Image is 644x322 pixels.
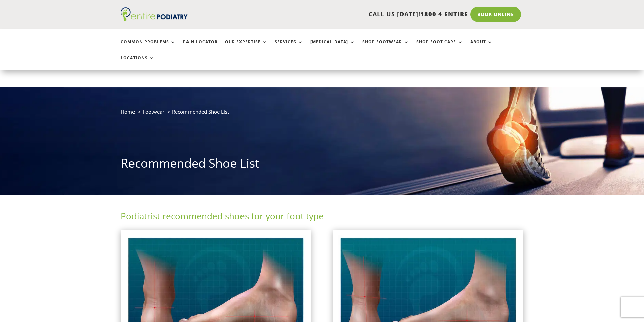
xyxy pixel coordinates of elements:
[121,108,135,115] a: Home
[121,40,176,54] a: Common Problems
[420,10,468,18] span: 1800 4 ENTIRE
[214,10,468,19] p: CALL US [DATE]!
[143,108,164,115] a: Footwear
[470,7,521,22] a: Book Online
[183,40,218,54] a: Pain Locator
[362,40,409,54] a: Shop Footwear
[121,155,523,175] h1: Recommended Shoe List
[172,108,229,115] span: Recommended Shoe List
[470,40,493,54] a: About
[121,56,154,70] a: Locations
[121,16,188,23] a: Entire Podiatry
[225,40,267,54] a: Our Expertise
[121,7,188,21] img: logo (1)
[310,40,355,54] a: [MEDICAL_DATA]
[275,40,303,54] a: Services
[121,210,523,225] h2: Podiatrist recommended shoes for your foot type
[121,107,523,121] nav: breadcrumb
[416,40,463,54] a: Shop Foot Care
